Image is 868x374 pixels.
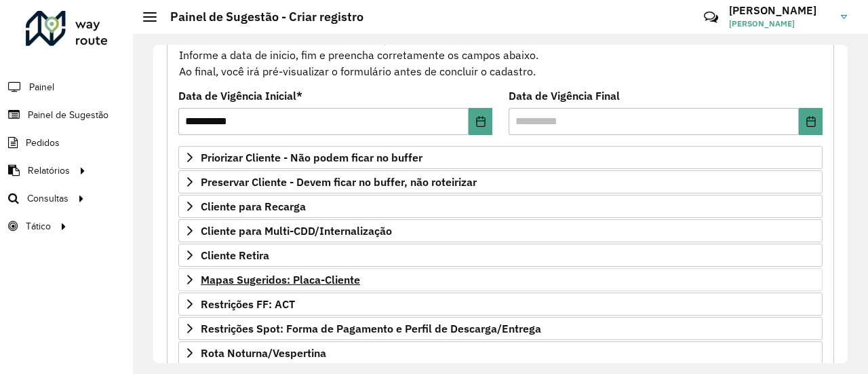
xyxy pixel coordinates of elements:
span: Restrições Spot: Forma de Pagamento e Perfil de Descarga/Entrega [201,323,541,334]
span: [PERSON_NAME] [729,18,831,30]
a: Cliente para Recarga [178,195,823,218]
a: Preservar Cliente - Devem ficar no buffer, não roteirizar [178,170,823,193]
a: Mapas Sugeridos: Placa-Cliente [178,268,823,291]
span: Consultas [27,191,68,206]
a: Restrições FF: ACT [178,293,823,316]
span: Pedidos [26,136,60,150]
span: Rota Noturna/Vespertina [201,348,326,358]
a: Restrições Spot: Forma de Pagamento e Perfil de Descarga/Entrega [178,317,823,340]
strong: Cadastro Painel de sugestão de roteirização: [179,32,403,45]
span: Preservar Cliente - Devem ficar no buffer, não roteirizar [201,176,477,187]
h2: Painel de Sugestão - Criar registro [157,10,363,24]
button: Choose Date [469,108,492,135]
div: Informe a data de inicio, fim e preencha corretamente os campos abaixo. Ao final, você irá pré-vi... [178,30,823,80]
span: Mapas Sugeridos: Placa-Cliente [201,274,360,285]
span: Painel [29,80,54,94]
span: Priorizar Cliente - Não podem ficar no buffer [201,152,422,163]
a: Cliente Retira [178,244,823,267]
a: Cliente para Multi-CDD/Internalização [178,219,823,242]
span: Relatórios [28,164,70,178]
span: Cliente Retira [201,250,269,261]
button: Choose Date [799,108,823,135]
h3: [PERSON_NAME] [729,4,831,17]
span: Cliente para Multi-CDD/Internalização [201,225,392,236]
a: Rota Noturna/Vespertina [178,341,823,364]
span: Restrições FF: ACT [201,299,295,310]
a: Contato Rápido [696,3,726,32]
span: Painel de Sugestão [28,108,108,122]
span: Tático [26,219,51,233]
label: Data de Vigência Inicial [178,88,302,104]
span: Cliente para Recarga [201,201,306,212]
a: Priorizar Cliente - Não podem ficar no buffer [178,146,823,169]
label: Data de Vigência Final [509,88,620,104]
